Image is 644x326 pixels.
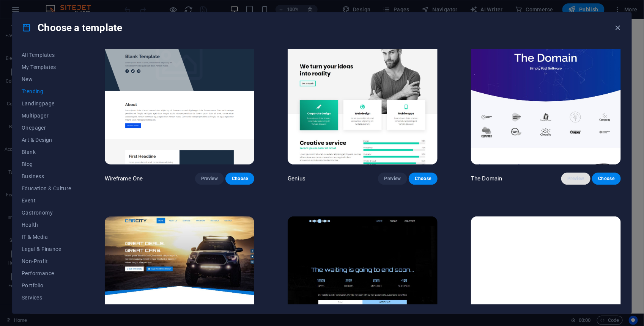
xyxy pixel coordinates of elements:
[22,137,71,143] span: Art & Design
[471,175,502,182] p: The Domain
[22,170,71,182] button: Business
[22,255,71,267] button: Non-Profit
[415,176,431,182] span: Choose
[471,27,621,165] img: The Domain
[592,172,621,185] button: Choose
[22,182,71,194] button: Education & Culture
[22,185,71,191] span: Education & Culture
[22,243,71,255] button: Legal & Finance
[22,207,71,219] button: Gastronomy
[22,222,71,228] span: Health
[22,49,71,61] button: All Templates
[22,304,71,316] button: Shop
[105,175,143,182] p: Wireframe One
[22,210,71,216] span: Gastronomy
[22,88,71,94] span: Trending
[22,73,71,85] button: New
[22,76,71,82] span: New
[409,172,438,185] button: Choose
[598,176,615,182] span: Choose
[22,161,71,167] span: Blog
[105,27,255,165] img: Wireframe One
[22,267,71,279] button: Performance
[567,176,584,182] span: Preview
[288,175,305,182] p: Genius
[22,61,71,73] button: My Templates
[22,64,71,70] span: My Templates
[201,176,218,182] span: Preview
[22,113,71,119] span: Multipager
[22,97,71,110] button: Landingpage
[22,134,71,146] button: Art & Design
[22,258,71,264] span: Non-Profit
[378,172,407,185] button: Preview
[22,219,71,231] button: Health
[22,234,71,240] span: IT & Media
[561,172,590,185] button: Preview
[22,282,71,288] span: Portfolio
[22,22,122,34] h4: Choose a template
[22,292,71,304] button: Services
[22,125,71,131] span: Onepager
[22,295,71,301] span: Services
[231,176,248,182] span: Choose
[22,85,71,97] button: Trending
[22,149,71,155] span: Blank
[22,279,71,292] button: Portfolio
[22,231,71,243] button: IT & Media
[22,270,71,276] span: Performance
[22,194,71,207] button: Event
[22,246,71,252] span: Legal & Finance
[22,197,71,204] span: Event
[195,172,224,185] button: Preview
[22,110,71,122] button: Multipager
[22,173,71,179] span: Business
[225,172,254,185] button: Choose
[22,158,71,170] button: Blog
[22,52,71,58] span: All Templates
[22,146,71,158] button: Blank
[384,176,401,182] span: Preview
[22,122,71,134] button: Onepager
[22,100,71,107] span: Landingpage
[288,27,438,165] img: Genius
